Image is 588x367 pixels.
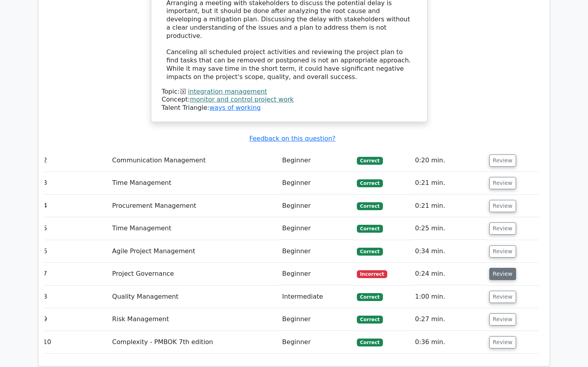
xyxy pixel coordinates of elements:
[279,240,354,263] td: Beginner
[489,313,516,326] button: Review
[40,195,109,217] td: 4
[279,308,354,331] td: Beginner
[162,96,417,104] div: Concept:
[489,336,516,348] button: Review
[279,286,354,308] td: Intermediate
[40,286,109,308] td: 8
[279,331,354,354] td: Beginner
[109,195,279,217] td: Procurement Management
[40,149,109,172] td: 2
[357,157,383,165] span: Correct
[209,104,261,111] a: ways of working
[357,248,383,256] span: Correct
[109,240,279,263] td: Agile Project Management
[109,217,279,240] td: Time Management
[489,268,516,280] button: Review
[279,195,354,217] td: Beginner
[357,202,383,210] span: Correct
[412,240,486,263] td: 0:34 min.
[412,172,486,194] td: 0:21 min.
[109,331,279,354] td: Complexity - PMBOK 7th edition
[109,149,279,172] td: Communication Management
[357,179,383,187] span: Correct
[109,172,279,194] td: Time Management
[489,200,516,212] button: Review
[162,88,417,112] div: Talent Triangle:
[279,149,354,172] td: Beginner
[190,96,294,103] a: monitor and control project work
[489,245,516,258] button: Review
[357,270,387,278] span: Incorrect
[357,293,383,301] span: Correct
[188,88,267,95] a: integration management
[40,263,109,285] td: 7
[412,217,486,240] td: 0:25 min.
[40,172,109,194] td: 3
[357,339,383,346] span: Correct
[40,308,109,331] td: 9
[412,331,486,354] td: 0:36 min.
[279,263,354,285] td: Beginner
[412,286,486,308] td: 1:00 min.
[489,177,516,189] button: Review
[412,195,486,217] td: 0:21 min.
[279,172,354,194] td: Beginner
[279,217,354,240] td: Beginner
[412,308,486,331] td: 0:27 min.
[357,225,383,233] span: Correct
[412,149,486,172] td: 0:20 min.
[40,240,109,263] td: 6
[109,263,279,285] td: Project Governance
[489,222,516,235] button: Review
[109,286,279,308] td: Quality Management
[109,308,279,331] td: Risk Management
[489,154,516,167] button: Review
[40,331,109,354] td: 10
[357,316,383,324] span: Correct
[489,291,516,303] button: Review
[40,217,109,240] td: 5
[412,263,486,285] td: 0:24 min.
[249,135,335,142] a: Feedback on this question?
[162,88,417,96] div: Topic:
